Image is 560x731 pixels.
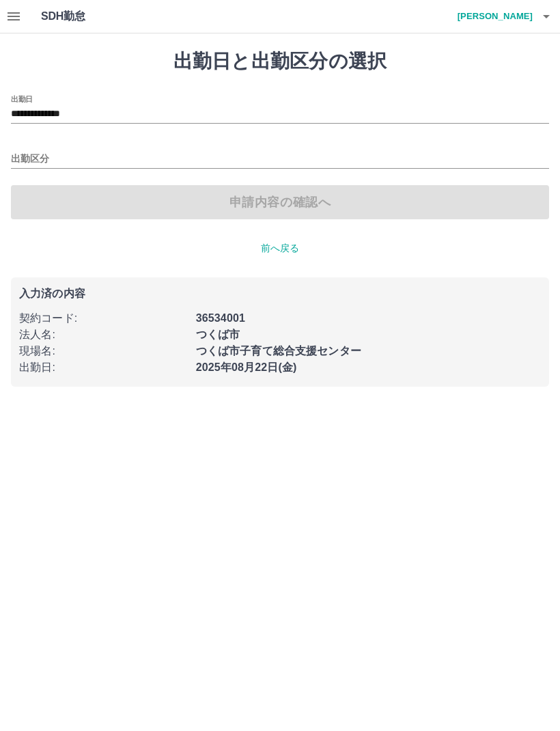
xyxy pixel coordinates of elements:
[11,94,33,104] label: 出勤日
[19,359,188,376] p: 出勤日 :
[19,288,541,299] p: 入力済の内容
[19,343,188,359] p: 現場名 :
[196,312,245,324] b: 36534001
[196,361,297,373] b: 2025年08月22日(金)
[11,50,549,73] h1: 出勤日と出勤区分の選択
[19,327,188,343] p: 法人名 :
[19,310,188,327] p: 契約コード :
[11,241,549,256] p: 前へ戻る
[196,345,361,357] b: つくば市子育て総合支援センター
[196,329,240,340] b: つくば市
